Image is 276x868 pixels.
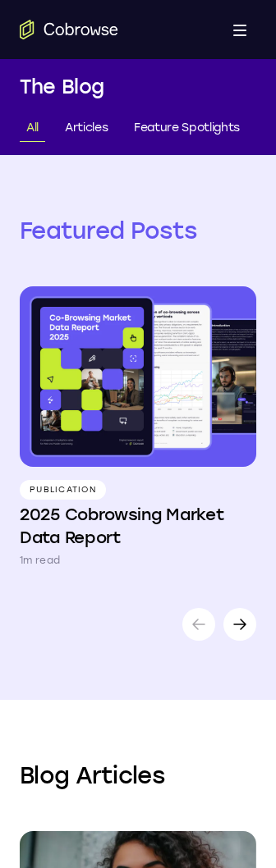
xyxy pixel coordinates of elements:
h1: The Blog [20,72,256,102]
p: 1m read [20,552,60,569]
img: 2025 Cobrowsing Market Data Report [20,286,256,467]
a: Articles [58,115,114,142]
p: Publication [20,480,106,500]
a: Feature Spotlights [127,115,246,142]
a: Go to the home page [20,20,118,39]
a: All [20,115,45,142]
h2: Blog Articles [20,759,256,792]
h2: Featured Posts [20,214,256,247]
h4: 2025 Cobrowsing Market Data Report [20,503,256,549]
a: Publication 2025 Cobrowsing Market Data Report 1m read [20,286,256,569]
